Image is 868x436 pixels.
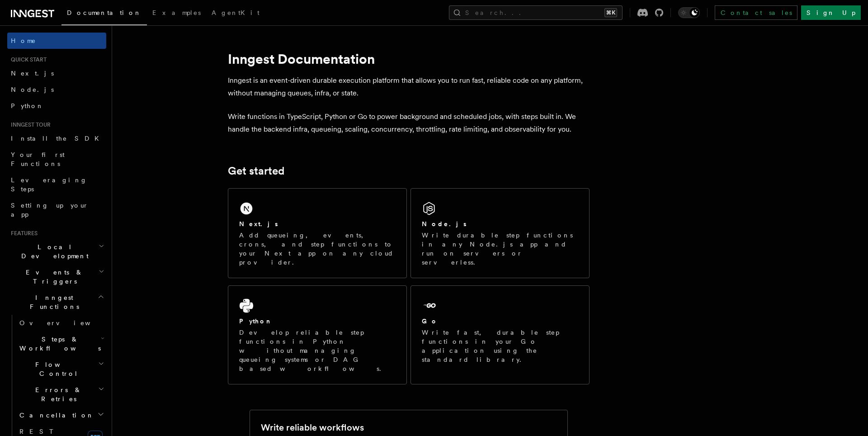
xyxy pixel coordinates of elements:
a: Node.jsWrite durable step functions in any Node.js app and run on servers or serverless. [410,188,590,278]
h2: Python [239,317,273,326]
button: Cancellation [16,407,106,423]
h1: Inngest Documentation [228,51,590,67]
p: Write functions in TypeScript, Python or Go to power background and scheduled jobs, with steps bu... [228,110,590,136]
a: Get started [228,165,284,177]
p: Write fast, durable step functions in your Go application using the standard library. [422,328,578,364]
kbd: ⌘K [604,8,617,17]
a: Next.js [7,65,106,81]
a: Setting up your app [7,197,106,223]
span: Install the SDK [11,135,104,142]
span: Quick start [7,56,47,63]
span: Overview [19,319,113,327]
a: Documentation [61,3,147,25]
a: Node.js [7,81,106,98]
span: Errors & Retries [16,385,98,403]
button: Inngest Functions [7,289,106,315]
span: Events & Triggers [7,268,99,286]
span: AgentKit [212,9,259,16]
button: Steps & Workflows [16,331,106,356]
span: Examples [152,9,201,16]
a: Install the SDK [7,130,106,147]
h2: Go [422,317,438,326]
a: Leveraging Steps [7,172,106,197]
a: Next.jsAdd queueing, events, crons, and step functions to your Next app on any cloud provider. [228,188,407,278]
span: Node.js [11,86,54,93]
a: PythonDevelop reliable step functions in Python without managing queueing systems or DAG based wo... [228,285,407,384]
a: Your first Functions [7,147,106,172]
p: Write durable step functions in any Node.js app and run on servers or serverless. [422,231,578,267]
a: Python [7,98,106,114]
a: Overview [16,315,106,331]
button: Events & Triggers [7,264,106,289]
span: Inngest Functions [7,293,98,311]
button: Local Development [7,239,106,264]
a: Sign Up [801,5,861,20]
p: Inngest is an event-driven durable execution platform that allows you to run fast, reliable code ... [228,74,590,100]
p: Develop reliable step functions in Python without managing queueing systems or DAG based workflows. [239,328,396,373]
span: Inngest tour [7,121,51,128]
span: Next.js [11,70,54,77]
span: Steps & Workflows [16,335,101,353]
span: Your first Functions [11,151,65,167]
a: GoWrite fast, durable step functions in your Go application using the standard library. [410,285,590,384]
span: Local Development [7,242,99,261]
p: Add queueing, events, crons, and step functions to your Next app on any cloud provider. [239,231,396,267]
a: Contact sales [715,5,797,20]
span: Home [11,36,36,45]
span: Features [7,230,38,237]
button: Search...⌘K [449,5,623,20]
button: Errors & Retries [16,382,106,407]
span: Cancellation [16,411,94,420]
span: Flow Control [16,360,98,378]
button: Flow Control [16,356,106,382]
span: Python [11,102,44,109]
h2: Write reliable workflows [261,421,364,434]
h2: Node.js [422,219,467,228]
span: Documentation [67,9,142,16]
span: Leveraging Steps [11,176,87,193]
span: Setting up your app [11,202,89,218]
a: Home [7,33,106,49]
a: Examples [147,3,206,24]
a: AgentKit [206,3,265,24]
button: Toggle dark mode [678,7,700,18]
h2: Next.js [239,219,278,228]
